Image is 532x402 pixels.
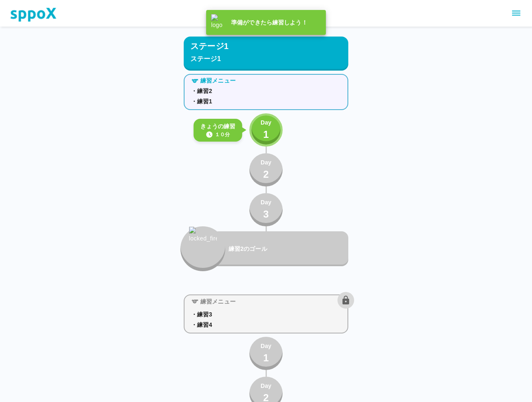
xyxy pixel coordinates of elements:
[263,167,269,182] p: 2
[229,245,345,253] p: 練習2のゴール
[200,122,236,131] p: きょうの練習
[509,6,523,20] button: sidemenu
[263,351,269,365] p: 1
[191,87,341,96] p: ・練習2
[261,342,271,351] p: Day
[200,76,236,85] p: 練習メニュー
[191,97,341,106] p: ・練習1
[249,193,283,226] button: Day3
[180,226,225,271] button: locked_fire_icon
[231,18,308,27] p: 準備ができたら練習しよう！
[261,118,271,127] p: Day
[249,153,283,186] button: Day2
[263,127,269,142] p: 1
[261,158,271,167] p: Day
[261,198,271,207] p: Day
[263,207,269,222] p: 3
[191,321,341,329] p: ・練習4
[190,40,229,52] p: ステージ1
[190,54,342,64] p: ステージ1
[191,310,341,319] p: ・練習3
[211,14,228,31] img: logo
[10,5,61,22] img: dummy
[200,297,236,306] p: 練習メニュー
[261,382,271,390] p: Day
[189,227,217,261] img: locked_fire_icon
[249,337,283,370] button: Day1
[215,131,230,138] p: １０分
[249,113,283,147] button: Day1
